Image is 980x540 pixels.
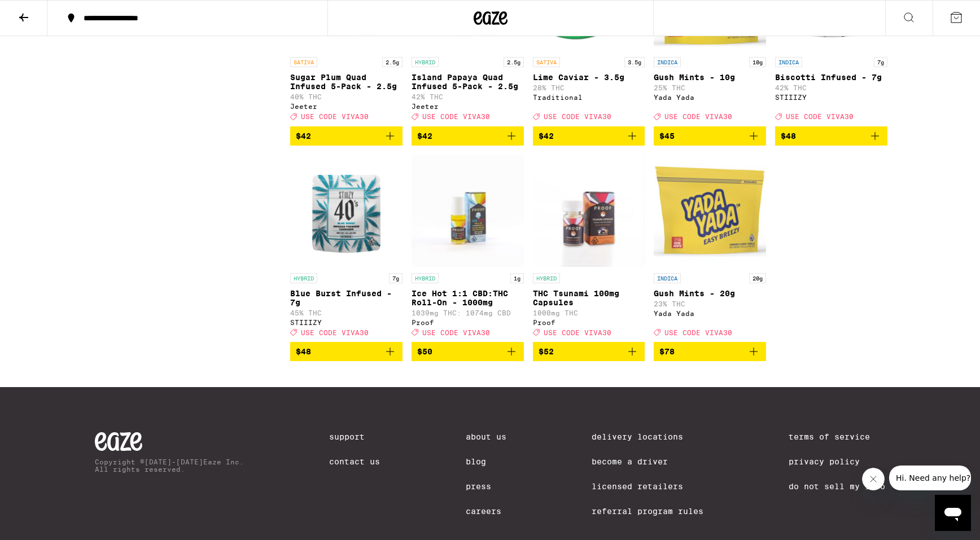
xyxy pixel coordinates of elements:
p: INDICA [654,273,681,283]
span: USE CODE VIVA30 [544,329,611,336]
span: USE CODE VIVA30 [664,113,732,121]
a: Contact Us [329,457,380,466]
span: $52 [539,347,554,356]
a: Blog [466,457,506,466]
p: 45% THC [290,309,403,317]
span: $48 [296,347,311,356]
p: HYBRID [533,273,560,283]
span: USE CODE VIVA30 [544,113,611,121]
p: Copyright © [DATE]-[DATE] Eaze Inc. All rights reserved. [95,458,244,473]
button: Add to bag [654,126,766,146]
span: $50 [417,347,432,356]
p: 1000mg THC [533,309,645,317]
a: Privacy Policy [789,457,885,466]
p: Lime Caviar - 3.5g [533,73,645,82]
button: Add to bag [775,126,887,146]
button: Add to bag [654,342,766,361]
div: Proof [412,319,524,326]
p: THC Tsunami 100mg Capsules [533,289,645,307]
p: HYBRID [290,273,317,283]
p: 23% THC [654,300,766,308]
span: USE CODE VIVA30 [786,113,854,121]
a: About Us [466,432,506,441]
iframe: Button to launch messaging window [935,495,971,531]
p: Gush Mints - 10g [654,73,766,82]
span: $45 [659,131,675,141]
iframe: Message from company [889,466,971,490]
p: 25% THC [654,84,766,91]
p: 1039mg THC: 1074mg CBD [412,309,524,317]
a: Open page for THC Tsunami 100mg Capsules from Proof [533,155,645,342]
img: Proof - Ice Hot 1:1 CBD:THC Roll-On - 1000mg [412,155,524,267]
a: Careers [466,507,506,516]
p: Ice Hot 1:1 CBD:THC Roll-On - 1000mg [412,289,524,307]
button: Add to bag [412,342,524,361]
p: 40% THC [290,93,403,100]
span: $42 [539,131,554,141]
a: Press [466,482,506,491]
span: $42 [296,131,311,141]
p: SATIVA [290,57,317,67]
p: Sugar Plum Quad Infused 5-Pack - 2.5g [290,73,403,91]
span: $78 [659,347,675,356]
p: Biscotti Infused - 7g [775,73,887,82]
p: SATIVA [533,57,560,67]
div: Traditional [533,94,645,101]
span: USE CODE VIVA30 [422,329,490,336]
a: Become a Driver [592,457,703,466]
div: Yada Yada [654,310,766,317]
p: Gush Mints - 20g [654,289,766,298]
button: Add to bag [533,342,645,361]
p: Island Papaya Quad Infused 5-Pack - 2.5g [412,73,524,91]
p: HYBRID [412,57,439,67]
p: 20g [749,273,766,283]
iframe: Close message [862,468,885,490]
p: INDICA [654,57,681,67]
span: USE CODE VIVA30 [422,113,490,121]
p: Blue Burst Infused - 7g [290,289,403,307]
a: Support [329,432,380,441]
p: HYBRID [412,273,439,283]
span: USE CODE VIVA30 [301,113,369,121]
p: 7g [389,273,403,283]
img: Yada Yada - Gush Mints - 20g [654,155,766,267]
a: Delivery Locations [592,432,703,441]
a: Open page for Ice Hot 1:1 CBD:THC Roll-On - 1000mg from Proof [412,155,524,342]
p: 1g [510,273,524,283]
p: 7g [874,57,887,67]
p: 2.5g [504,57,524,67]
p: 2.5g [382,57,403,67]
button: Add to bag [290,342,403,361]
p: 10g [749,57,766,67]
p: 28% THC [533,84,645,91]
button: Add to bag [412,126,524,146]
button: Add to bag [290,126,403,146]
img: STIIIZY - Blue Burst Infused - 7g [290,155,403,267]
p: 42% THC [775,84,887,91]
div: Jeeter [412,103,524,110]
img: Proof - THC Tsunami 100mg Capsules [533,155,645,267]
span: $48 [781,131,796,141]
div: STIIIZY [775,94,887,101]
p: 42% THC [412,93,524,100]
span: USE CODE VIVA30 [301,329,369,336]
a: Open page for Gush Mints - 20g from Yada Yada [654,155,766,342]
a: Open page for Blue Burst Infused - 7g from STIIIZY [290,155,403,342]
span: $42 [417,131,432,141]
div: Jeeter [290,103,403,110]
a: Licensed Retailers [592,482,703,491]
div: Yada Yada [654,94,766,101]
p: INDICA [775,57,802,67]
button: Add to bag [533,126,645,146]
div: STIIIZY [290,319,403,326]
span: USE CODE VIVA30 [664,329,732,336]
div: Proof [533,319,645,326]
a: Referral Program Rules [592,507,703,516]
p: 3.5g [624,57,645,67]
a: Terms of Service [789,432,885,441]
a: Do Not Sell My Info [789,482,885,491]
